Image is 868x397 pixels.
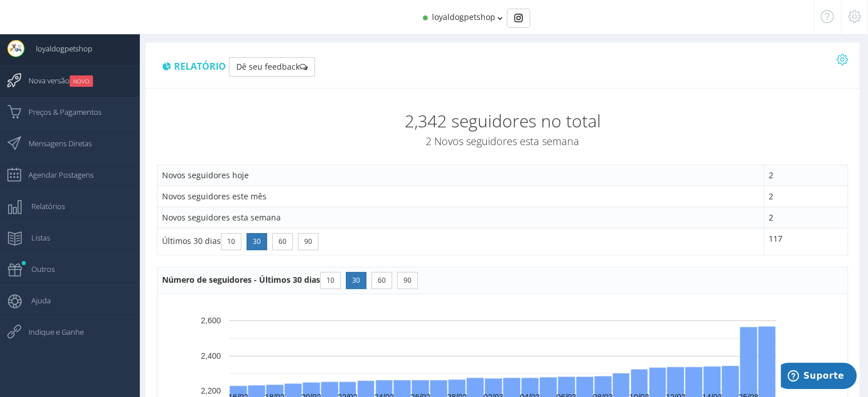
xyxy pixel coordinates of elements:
span: Ajuda [20,286,51,315]
button: 30 [346,272,366,289]
span: Preços & Pagamentos [17,98,102,126]
span: Relatório [174,60,226,73]
img: Instagram_simple_icon.svg [514,14,523,22]
button: 60 [372,272,392,289]
span: loyaldogpetshop [432,11,495,22]
td: Novos seguidores este mês [158,186,764,207]
span: Listas [20,223,50,252]
td: 2 [764,186,847,207]
text: 2,600 [201,316,221,325]
div: Basic example [507,9,530,28]
text: 2,400 [201,351,221,360]
h2: 2,342 seguidores no total [157,111,848,130]
td: Novos seguidores hoje [158,165,764,186]
span: Nova versão [17,66,93,95]
span: Mensagens Diretas [17,129,92,158]
button: 90 [298,233,318,250]
h4: 2 Novos seguidores esta semana [157,136,848,147]
button: Dê seu feedback [229,57,315,77]
td: 2 [764,165,847,186]
text: 2,200 [201,386,221,395]
td: Últimos 30 dias [158,228,764,255]
span: loyaldogpetshop [25,34,92,63]
button: 30 [247,233,267,250]
button: 10 [221,233,241,250]
button: 60 [272,233,293,250]
span: Agendar Postagens [17,161,94,189]
span: Outros [20,255,55,283]
button: 10 [320,272,341,289]
iframe: Abre um widget para que você possa encontrar mais informações [781,363,857,391]
img: User Image [7,40,25,57]
button: 90 [397,272,418,289]
span: Indique e Ganhe [17,318,84,346]
span: Número de seguidores - Últimos 30 dias [162,274,421,285]
small: NOVO [70,75,93,87]
td: 117 [764,228,847,255]
td: 2 [764,207,847,228]
span: Relatórios [20,192,65,220]
td: Novos seguidores esta semana [158,207,764,228]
